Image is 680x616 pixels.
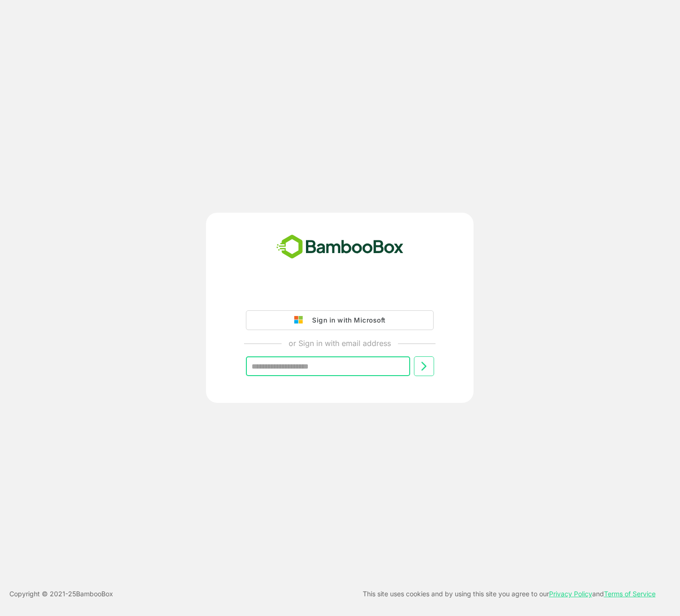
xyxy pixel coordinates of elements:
[294,316,307,324] img: google
[271,231,409,262] img: bamboobox
[307,314,385,326] div: Sign in with Microsoft
[604,590,656,598] a: Terms of Service
[9,588,113,600] p: Copyright © 2021- 25 BambooBox
[363,588,656,600] p: This site uses cookies and by using this site you agree to our and
[289,338,391,349] p: or Sign in with email address
[241,284,438,305] iframe: Sign in with Google Button
[246,310,434,330] button: Sign in with Microsoft
[549,590,592,598] a: Privacy Policy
